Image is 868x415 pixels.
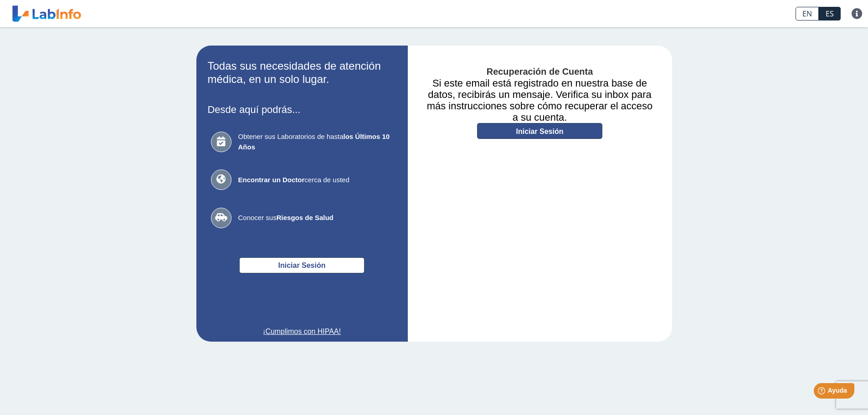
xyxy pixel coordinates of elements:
[238,175,393,185] span: cerca de usted
[208,104,396,115] h3: Desde aquí podrás...
[277,214,334,221] b: Riesgos de Salud
[239,257,365,273] button: Iniciar Sesión
[421,67,658,77] h4: Recuperación de Cuenta
[787,379,858,405] iframe: Help widget launcher
[819,7,841,20] a: ES
[238,133,390,151] b: los Últimos 10 Años
[796,7,819,20] a: EN
[238,213,393,223] span: Conocer sus
[421,77,658,123] h3: Si este email está registrado en nuestra base de datos, recibirás un mensaje. Verifica su inbox p...
[477,123,602,139] a: Iniciar Sesión
[208,326,396,337] a: ¡Cumplimos con HIPAA!
[238,132,393,152] span: Obtener sus Laboratorios de hasta
[238,176,305,184] b: Encontrar un Doctor
[208,60,396,86] h2: Todas sus necesidades de atención médica, en un solo lugar.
